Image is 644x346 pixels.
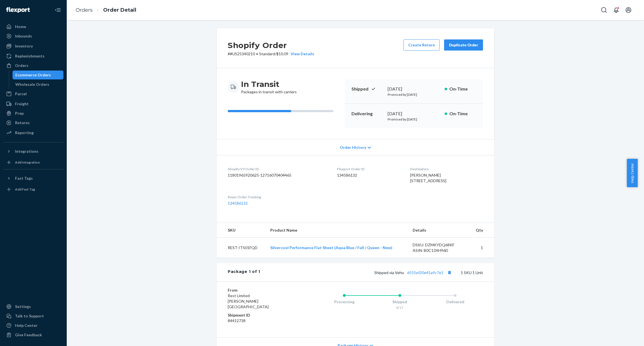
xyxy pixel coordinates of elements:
span: Order History [340,145,366,150]
th: Product Name [266,223,408,238]
dt: Destination [410,167,483,171]
button: Close Navigation [52,4,63,16]
div: Duplicate Order [449,42,478,48]
dd: 11801965920625-12716070404465 [228,172,328,178]
a: Order Detail [103,7,136,13]
a: Home [3,22,63,31]
div: Inbounds [15,33,32,39]
p: # #US25340210 / $10.09 [228,51,314,57]
dt: From [228,287,294,293]
dt: Buyer Order Tracking [228,195,328,199]
div: Processing [316,299,372,305]
button: Help Center [627,159,638,187]
a: Prep [3,109,63,118]
div: Prep [15,111,24,116]
button: Give Feedback [3,330,63,339]
span: [PERSON_NAME] [STREET_ADDRESS] [410,173,446,183]
a: Add Fast Tag [3,185,63,194]
div: Package 1 of 1 [228,269,260,276]
button: Open notifications [611,4,622,16]
p: Delivering [351,111,383,117]
a: Orders [76,7,93,13]
a: Help Center [3,321,63,330]
div: Returns [15,120,30,126]
div: Freight [15,101,29,107]
a: Reporting [3,128,63,137]
p: Shipped [351,86,383,92]
p: Promised by [DATE] [388,92,440,97]
div: [DATE] [388,86,440,92]
p: On-Time [449,86,476,92]
dt: Flexport Order ID [337,167,401,171]
button: Copy tracking number [446,269,453,276]
a: Returns [3,118,63,127]
dt: Shipment ID [228,312,294,318]
span: Rest Limited [PERSON_NAME][GEOGRAPHIC_DATA] [228,293,269,309]
button: Open Search Box [598,4,610,16]
div: Fast Tags [15,175,33,181]
div: Add Integration [15,160,40,165]
div: Give Feedback [15,332,42,338]
dt: Shopify V3 Order ID [228,167,328,171]
a: Settings [3,302,63,311]
div: Wholesale Orders [15,82,49,87]
div: Inventory [15,43,33,49]
div: Shipped [372,299,428,305]
a: Add Integration [3,158,63,167]
img: Flexport logo [6,7,30,13]
div: Orders [15,63,28,68]
div: Help Center [15,323,38,328]
div: Add Fast Tag [15,187,35,192]
button: Duplicate Order [444,39,483,51]
a: Silvercool Performance Flat Sheet (Aqua Blue / Full / Queen - New) [270,245,392,250]
span: Shipped via Veho [374,270,453,275]
div: 8/17 [372,305,428,310]
h3: In Transit [241,79,297,89]
div: Replenishments [15,53,44,59]
th: Qty [469,223,494,238]
a: Freight [3,99,63,108]
p: On-Time [449,111,476,117]
a: 134586132 [228,201,248,205]
a: Talk to Support [3,312,63,320]
a: Ecommerce Orders [13,71,64,79]
div: Delivered [427,299,483,305]
div: Integrations [15,149,38,154]
h2: Shopify Order [228,39,314,51]
div: Ecommerce Orders [15,72,51,78]
button: Open account menu [623,4,634,16]
a: Replenishments [3,52,63,61]
div: Settings [15,304,31,309]
p: Promised by [DATE] [388,117,440,122]
a: d555ef20e41a9c7e1 [407,270,444,275]
td: 1 [469,238,494,258]
div: Reporting [15,130,34,136]
a: Inventory [3,42,63,51]
button: Fast Tags [3,174,63,183]
div: Talk to Support [15,313,44,319]
th: SKU [217,223,266,238]
div: DSKU: DZMKYDQ68KF [413,242,465,248]
dd: 84412738 [228,318,294,324]
div: [DATE] [388,111,440,117]
td: REST-ITS01FQD [217,238,266,258]
button: Create Return [403,39,440,51]
a: Orders [3,61,63,70]
a: Wholesale Orders [13,80,64,89]
th: Details [408,223,469,238]
ol: breadcrumbs [71,2,141,18]
div: 1 SKU 1 Unit [260,269,483,276]
div: Packages in transit with carriers [241,79,297,95]
button: View Details [288,51,314,57]
div: Home [15,24,26,29]
button: Integrations [3,147,63,156]
dd: 134586132 [337,172,401,178]
a: Parcel [3,89,63,98]
div: ASIN: B0C13XH96D [413,248,465,253]
span: • [256,51,258,56]
span: Standard [259,51,275,56]
div: Parcel [15,91,27,97]
a: Inbounds [3,32,63,41]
